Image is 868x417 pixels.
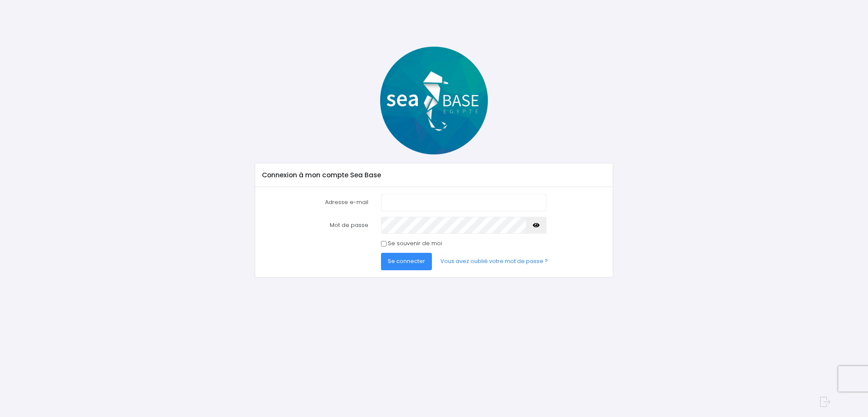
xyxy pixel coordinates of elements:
[388,239,442,248] label: Se souvenir de moi
[381,253,432,270] button: Se connecter
[434,253,555,270] a: Vous avez oublié votre mot de passe ?
[255,163,612,187] div: Connexion à mon compte Sea Base
[388,257,425,265] span: Se connecter
[256,217,375,234] label: Mot de passe
[256,194,375,211] label: Adresse e-mail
